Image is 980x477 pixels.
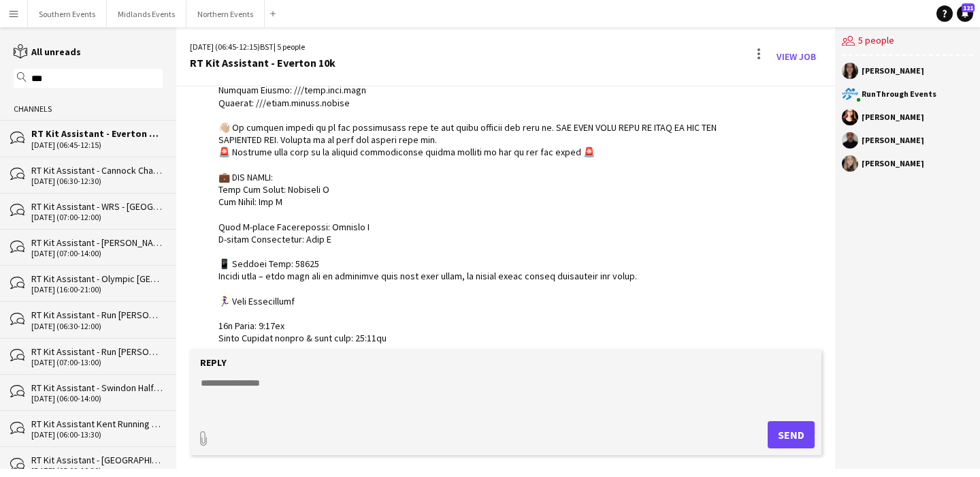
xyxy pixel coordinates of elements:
div: RT Kit Assistant - [GEOGRAPHIC_DATA] 10k [31,454,163,466]
div: [DATE] (06:30-12:30) [31,176,163,186]
button: Northern Events [186,1,265,27]
div: RT Kit Assistant - Everton 10k [190,57,336,69]
div: RunThrough Events [862,90,936,98]
div: RT Kit Assistant - Run [PERSON_NAME][GEOGRAPHIC_DATA] 10k & Junior Race [31,309,163,321]
div: RT Kit Assistant - Run [PERSON_NAME][GEOGRAPHIC_DATA] [31,345,163,358]
div: [DATE] (07:00-12:00) [31,213,163,222]
div: [PERSON_NAME] [862,159,924,168]
div: [PERSON_NAME] [862,67,924,75]
a: View Job [771,46,821,67]
div: 5 people [842,27,973,56]
div: [DATE] (05:00-10:30) [31,466,163,476]
button: Send [768,421,815,448]
div: RT Kit Assistant - Everton 10k [31,127,163,140]
button: Southern Events [28,1,107,27]
div: RT Kit Assistant - [PERSON_NAME] [31,236,163,249]
div: [DATE] (06:45-12:15) | 5 people [190,41,336,53]
div: RT Kit Assistant - Cannock Chase Running Festival [31,164,163,176]
div: RT Kit Assistant - WRS - [GEOGRAPHIC_DATA] (Women Only) [31,200,163,213]
div: [DATE] (07:00-13:00) [31,358,163,367]
div: RT Kit Assistant Kent Running Festival [31,418,163,430]
div: [PERSON_NAME] [862,136,924,144]
span: 121 [962,3,975,12]
button: Midlands Events [107,1,186,27]
div: RT Kit Assistant - Olympic [GEOGRAPHIC_DATA] [31,273,163,285]
div: [DATE] (06:30-12:00) [31,322,163,331]
span: BST [260,42,274,52]
div: RT Kit Assistant - Swindon Half Marathon [31,382,163,394]
div: [PERSON_NAME] [862,113,924,121]
a: All unreads [14,46,81,58]
div: [DATE] (06:00-13:30) [31,430,163,440]
label: Reply [200,356,227,369]
div: [DATE] (06:00-14:00) [31,394,163,403]
div: [DATE] (07:00-14:00) [31,249,163,258]
div: [DATE] (16:00-21:00) [31,285,163,294]
div: [DATE] (06:45-12:15) [31,140,163,150]
a: 121 [957,5,973,22]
